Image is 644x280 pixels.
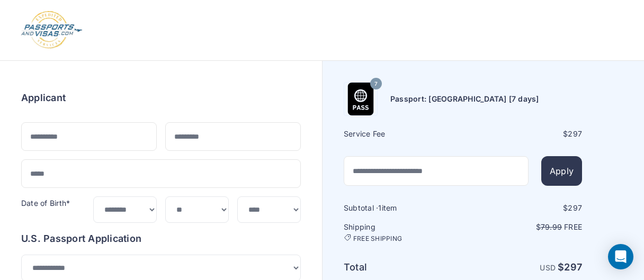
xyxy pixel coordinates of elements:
span: 297 [568,203,582,212]
h6: Passport: [GEOGRAPHIC_DATA] [7 days] [390,94,539,104]
button: Apply [541,156,582,186]
span: FREE SHIPPING [353,234,402,243]
div: $ [464,129,582,139]
h6: Shipping [344,222,462,243]
div: Open Intercom Messenger [608,244,633,269]
label: Date of Birth* [21,198,70,207]
span: 297 [564,261,582,273]
div: $ [464,203,582,213]
span: 1 [378,203,381,212]
h6: Applicant [21,91,66,105]
span: 79.99 [541,222,562,231]
strong: $ [558,261,582,273]
img: Product Name [344,83,377,115]
h6: Service Fee [344,129,462,139]
h6: Total [344,260,462,275]
span: USD [540,263,556,272]
img: Logo [20,11,83,50]
h6: U.S. Passport Application [21,231,301,246]
span: Free [564,222,582,231]
span: 7 [374,77,378,91]
h6: Subtotal · item [344,203,462,213]
p: $ [464,222,582,232]
span: 297 [568,129,582,138]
